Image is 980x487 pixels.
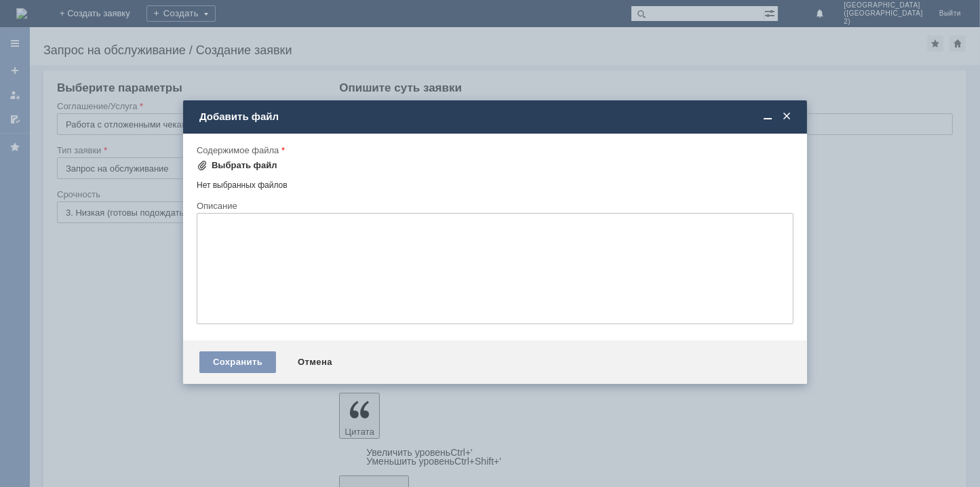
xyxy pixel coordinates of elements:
span: Свернуть (Ctrl + M) [761,111,775,123]
span: Закрыть [780,111,793,123]
div: Нет выбранных файлов [197,175,793,191]
div: Описание [197,201,791,210]
div: Добрый день! из за новой акции мы путаемся со скидками и расчетом скидок. чеки на сумму 1671; 242... [5,5,198,38]
div: Выбрать файл [212,160,277,171]
div: Добавить файл [199,111,793,123]
div: Содержимое файла [197,146,791,155]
